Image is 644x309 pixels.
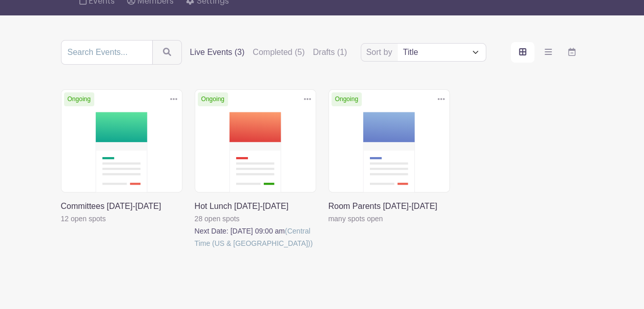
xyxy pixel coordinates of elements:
label: Drafts (1) [313,46,347,59]
label: Completed (5) [253,46,304,59]
div: filters [190,46,347,59]
div: order and view [511,42,584,63]
label: Sort by [366,46,396,59]
label: Live Events (3) [190,46,245,59]
input: Search Events... [61,40,153,65]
